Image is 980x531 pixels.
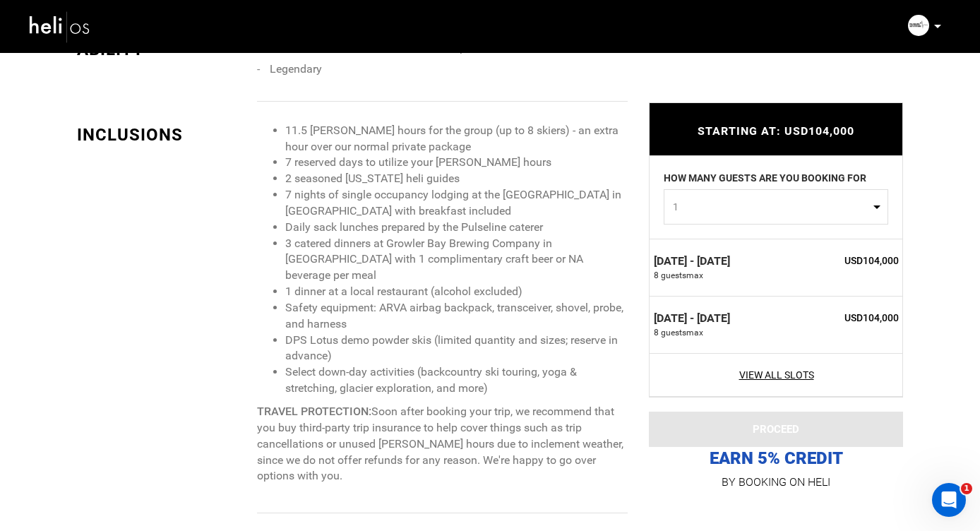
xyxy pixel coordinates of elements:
[796,253,899,268] span: USD104,000
[664,189,888,225] button: 1
[270,62,322,76] span: Legendary
[649,412,903,447] button: PROCEED
[661,270,703,282] span: guest max
[682,327,686,339] span: s
[796,311,899,325] span: USD104,000
[285,333,628,365] li: DPS Lotus demo powder skis (limited quantity and sizes; reserve in advance)
[285,220,628,236] li: Daily sack lunches prepared by the Pulseline caterer
[932,483,966,517] iframe: Intercom live chat
[257,405,371,418] strong: TRAVEL PROTECTION:
[961,483,972,494] span: 1
[270,41,332,54] span: Intermediate
[698,124,854,138] span: STARTING AT: USD104,000
[285,300,628,333] li: Safety equipment: ARVA airbag backpack, transceiver, shovel, probe, and harness
[285,171,628,187] li: 2 seasoned [US_STATE] heli guides
[908,15,929,36] img: 2fc09df56263535bfffc428f72fcd4c8.png
[285,155,628,171] li: 7 reserved days to utilize your [PERSON_NAME] hours
[682,270,686,282] span: s
[285,236,628,285] li: 3 catered dinners at Growler Bay Brewing Company in [GEOGRAPHIC_DATA] with 1 complimentary craft ...
[285,364,628,397] li: Select down-day activities (backcountry ski touring, yoga & stretching, glacier exploration, and ...
[285,123,628,155] li: 11.5 [PERSON_NAME] hours for the group (up to 8 skiers) - an extra hour over our normal private p...
[448,41,479,54] span: Expert
[661,327,703,339] span: guest max
[285,187,628,220] li: 7 nights of single occupancy lodging at the [GEOGRAPHIC_DATA] in [GEOGRAPHIC_DATA] with breakfast...
[654,253,730,270] label: [DATE] - [DATE]
[77,123,246,147] div: INCLUSIONS
[285,284,628,300] li: 1 dinner at a local restaurant (alcohol excluded)
[654,270,659,282] span: 8
[664,171,866,189] label: HOW MANY GUESTS ARE YOU BOOKING FOR
[654,327,659,339] span: 8
[257,404,628,484] p: Soon after booking your trip, we recommend that you buy third-party trip insurance to help cover ...
[28,8,92,45] img: heli-logo
[673,200,870,214] span: 1
[649,472,903,492] p: BY BOOKING ON HELI
[654,311,730,327] label: [DATE] - [DATE]
[654,368,899,382] a: View All Slots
